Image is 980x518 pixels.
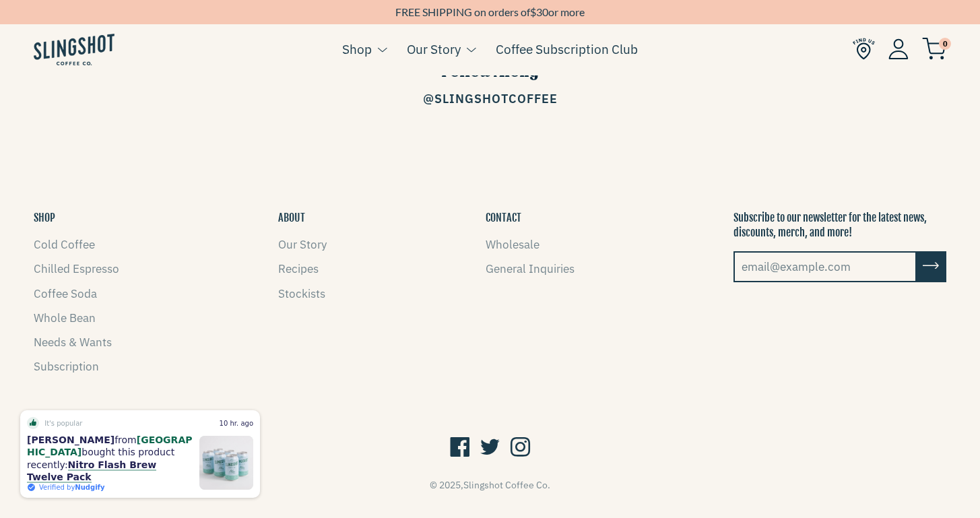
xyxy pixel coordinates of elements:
img: Account [888,38,909,59]
a: Subscription [34,359,99,374]
a: 0 [922,41,946,57]
a: General Inquiries [486,261,575,276]
a: Coffee Subscription Club [496,39,638,59]
img: cart [922,38,946,60]
a: Coffee Soda [34,286,97,301]
p: Subscribe to our newsletter for the latest news, discounts, merch, and more! [733,210,946,240]
span: $ [530,5,536,18]
span: © 2025, [430,479,550,491]
a: Needs & Wants [34,335,112,350]
button: CONTACT [486,210,521,225]
a: Stockists [278,286,325,301]
a: Chilled Espresso [34,261,119,276]
span: 0 [939,38,951,50]
a: Whole Bean [34,311,96,325]
img: Find Us [853,38,875,60]
a: Our Story [407,39,461,59]
a: Wholesale [486,237,540,252]
input: email@example.com [733,251,917,282]
a: Our Story [278,237,327,252]
a: Shop [342,39,372,59]
a: Slingshot Coffee Co. [463,479,550,491]
a: Cold Coffee [34,237,95,252]
a: Recipes [278,261,319,276]
span: 30 [536,5,548,18]
button: ABOUT [278,210,305,225]
a: @SlingshotCoffee [423,91,558,106]
button: SHOP [34,210,55,225]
